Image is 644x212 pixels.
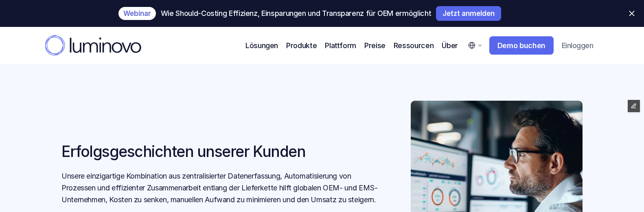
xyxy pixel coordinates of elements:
a: Demo buchen [489,36,554,55]
p: Wie Should-Costing Effizienz, Einsparungen und Transparenz für OEM ermöglicht [161,9,431,18]
button: Edit Framer Content [628,100,640,112]
a: Einloggen [556,37,599,54]
p: Jetzt anmelden [442,10,495,17]
p: Unsere einzigartige Kombination aus zentralisierter Datenerfassung, Automatisierung von Prozessen... [61,170,385,205]
p: Ressourcen [394,40,434,51]
a: Jetzt anmelden [436,6,501,21]
p: Einloggen [562,41,593,50]
p: Lösungen [245,40,278,51]
a: Preise [364,40,386,51]
p: Webinar [123,10,151,17]
p: Über [442,40,458,51]
p: Demo buchen [497,41,545,50]
h1: Erfolgsgeschichten unserer Kunden [61,143,385,161]
p: Plattform [325,40,356,51]
p: Produkte [286,40,317,51]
